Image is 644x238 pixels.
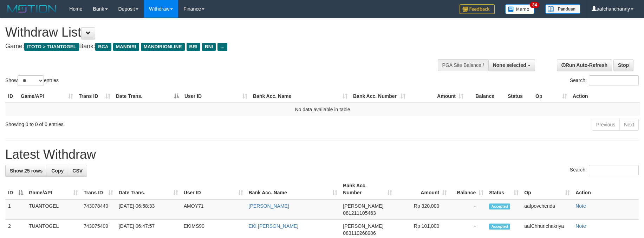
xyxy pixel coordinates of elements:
span: Accepted [489,224,510,230]
a: CSV [68,165,87,177]
th: User ID: activate to sort column ascending [182,90,250,103]
th: Op: activate to sort column ascending [521,179,573,199]
th: Trans ID: activate to sort column ascending [81,179,116,199]
th: Status: activate to sort column ascending [486,179,521,199]
span: Copy 083110268906 to clipboard [343,230,376,236]
img: panduan.png [545,4,580,14]
th: Balance [466,90,505,103]
img: Feedback.jpg [460,4,495,14]
h1: Withdraw List [5,25,422,39]
td: 743078440 [81,199,116,220]
a: Previous [592,119,620,131]
label: Search: [570,75,639,86]
div: PGA Site Balance / [438,59,488,71]
span: None selected [493,62,526,68]
a: Stop [613,59,633,71]
input: Search: [589,165,639,175]
th: Bank Acc. Number: activate to sort column ascending [350,90,408,103]
td: 1 [5,199,26,220]
span: Copy 081211105463 to clipboard [343,210,376,216]
label: Search: [570,165,639,175]
th: Balance: activate to sort column ascending [450,179,486,199]
select: Showentries [18,75,44,86]
span: BNI [202,43,216,51]
span: ... [217,43,227,51]
th: ID: activate to sort column descending [5,179,26,199]
a: Note [575,223,586,229]
span: 34 [530,2,539,8]
a: Note [575,203,586,209]
th: Bank Acc. Name: activate to sort column ascending [250,90,350,103]
div: Showing 0 to 0 of 0 entries [5,118,263,128]
span: Show 25 rows [10,168,43,174]
th: User ID: activate to sort column ascending [181,179,246,199]
span: CSV [72,168,83,174]
th: Trans ID: activate to sort column ascending [76,90,113,103]
span: MANDIRI [113,43,139,51]
td: AMOY71 [181,199,246,220]
td: [DATE] 06:58:33 [116,199,181,220]
a: Copy [47,165,68,177]
td: No data available in table [5,103,640,116]
a: Show 25 rows [5,165,47,177]
th: Action [573,179,639,199]
img: Button%20Memo.svg [505,4,535,14]
th: Date Trans.: activate to sort column ascending [116,179,181,199]
input: Search: [589,75,639,86]
td: aafpovchenda [521,199,573,220]
span: BCA [95,43,111,51]
span: Accepted [489,203,510,209]
th: Amount: activate to sort column ascending [395,179,450,199]
span: MANDIRIONLINE [141,43,185,51]
span: Copy [51,168,64,174]
a: Next [619,119,639,131]
th: Amount: activate to sort column ascending [408,90,466,103]
a: Run Auto-Refresh [557,59,612,71]
th: Game/API: activate to sort column ascending [26,179,81,199]
img: MOTION_logo.png [5,4,59,14]
td: - [450,199,486,220]
span: [PERSON_NAME] [343,203,383,209]
th: Op: activate to sort column ascending [533,90,570,103]
td: TUANTOGEL [26,199,81,220]
span: BRI [187,43,200,51]
h1: Latest Withdraw [5,148,639,162]
th: ID [5,90,18,103]
th: Date Trans.: activate to sort column descending [113,90,182,103]
td: Rp 320,000 [395,199,450,220]
label: Show entries [5,75,59,86]
th: Action [570,90,640,103]
button: None selected [488,59,535,71]
th: Bank Acc. Name: activate to sort column ascending [246,179,340,199]
th: Bank Acc. Number: activate to sort column ascending [340,179,395,199]
th: Status [505,90,533,103]
a: [PERSON_NAME] [249,203,289,209]
a: EKI [PERSON_NAME] [249,223,299,229]
span: [PERSON_NAME] [343,223,383,229]
h4: Game: Bank: [5,43,422,50]
th: Game/API: activate to sort column ascending [18,90,76,103]
span: ITOTO > TUANTOGEL [24,43,79,51]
